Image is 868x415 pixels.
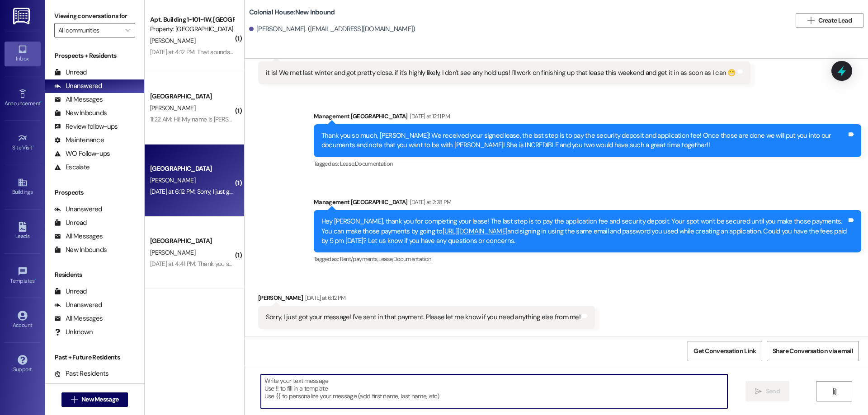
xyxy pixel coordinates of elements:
button: Send [745,381,789,401]
div: Review follow-ups [54,122,118,131]
img: ResiDesk Logo [13,8,32,24]
div: Residents [45,270,144,280]
div: New Inbounds [54,108,107,118]
div: All Messages [54,232,103,241]
span: [PERSON_NAME] [150,37,195,45]
a: Templates • [5,264,41,288]
span: • [35,276,36,283]
div: [PERSON_NAME]. ([EMAIL_ADDRESS][DOMAIN_NAME]) [249,24,415,34]
i:  [125,27,130,34]
div: [PERSON_NAME] [258,293,595,306]
i:  [807,17,814,24]
div: WO Follow-ups [54,149,110,159]
div: Unread [54,287,87,296]
span: [PERSON_NAME] [150,248,195,256]
div: [DATE] at 4:41 PM: Thank you so much!! When do you let us know the results of the giveaway? [150,260,394,268]
div: Apt. Building 1~101~1W, [GEOGRAPHIC_DATA] [150,15,234,24]
div: Prospects + Residents [45,51,144,61]
span: Documentation [393,255,431,263]
span: Rent/payments , [340,255,378,263]
span: [PERSON_NAME] [150,176,195,184]
span: Create Lead [818,16,852,25]
span: Lease , [378,255,393,263]
div: 11:22 AM: Hi! My name is [PERSON_NAME]. I am on the waitlist for colonial. I was on my account an... [150,115,727,123]
div: [DATE] at 2:28 PM [408,197,452,207]
div: Thank you so much, [PERSON_NAME]! We received your signed lease, the last step is to pay the secu... [321,131,847,150]
div: Property: [GEOGRAPHIC_DATA] [150,24,234,34]
div: [GEOGRAPHIC_DATA] [150,236,234,246]
span: Documentation [355,160,393,168]
span: [PERSON_NAME] [150,104,195,112]
div: All Messages [54,314,103,323]
button: Create Lead [796,13,863,28]
div: Unanswered [54,300,102,310]
span: New Message [81,395,118,404]
div: Escalate [54,163,90,172]
i:  [755,388,762,395]
label: Viewing conversations for [54,9,135,23]
a: Inbox [5,42,41,66]
a: Support [5,352,41,377]
span: Send [766,387,780,396]
div: Hey [PERSON_NAME], thank you for completing your lease! The last step is to pay the application f... [321,217,847,246]
span: Share Conversation via email [773,346,853,356]
div: Unread [54,218,87,228]
a: Buildings [5,175,41,199]
a: Site Visit • [5,131,41,155]
button: New Message [61,392,128,407]
div: Maintenance [54,135,104,145]
div: Tagged as: [314,252,861,266]
div: Past + Future Residents [45,353,144,362]
div: [DATE] at 6:12 PM [303,293,345,303]
a: Account [5,308,41,332]
i:  [71,396,78,403]
div: Management [GEOGRAPHIC_DATA] [314,112,861,124]
div: Unanswered [54,81,102,91]
i:  [831,388,838,395]
input: All communities [58,23,121,37]
span: Lease , [340,160,355,168]
div: Past Residents [54,369,109,378]
button: Share Conversation via email [767,341,859,361]
div: Management [GEOGRAPHIC_DATA] [314,197,861,210]
div: New Inbounds [54,245,107,255]
span: • [40,99,42,105]
button: Get Conversation Link [688,341,762,361]
div: it is! We met last winter and got pretty close. if it's highly likely, I don't see any hold ups! ... [266,68,736,78]
div: [GEOGRAPHIC_DATA] [150,164,234,173]
div: Tagged as: [314,157,861,170]
div: [DATE] at 6:12 PM: Sorry, I just got your message! I've sent in that payment. Please let me know ... [150,187,485,196]
div: Unanswered [54,205,102,214]
div: [DATE] at 12:11 PM [408,112,450,121]
a: [URL][DOMAIN_NAME] [443,227,508,236]
a: Leads [5,219,41,243]
div: Sorry, I just got your message! I've sent in that payment. Please let me know if you need anythin... [266,312,580,322]
div: All Messages [54,95,103,104]
div: [DATE] at 4:12 PM: That sounds great, thank you! [150,48,275,56]
div: Prospects [45,188,144,197]
b: Colonial House: New Inbound [249,8,335,17]
div: Unread [54,68,87,77]
div: Unknown [54,327,93,337]
span: • [33,143,34,149]
span: Get Conversation Link [693,346,756,356]
div: [GEOGRAPHIC_DATA] [150,92,234,101]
